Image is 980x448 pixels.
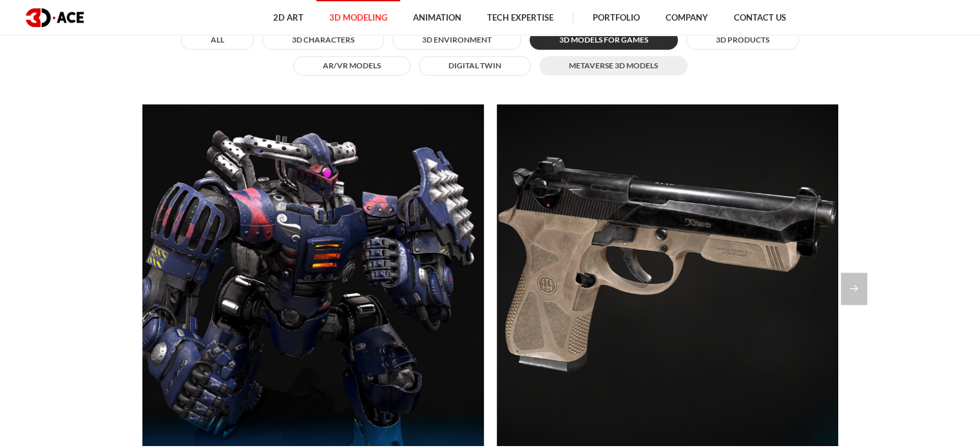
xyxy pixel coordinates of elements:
[392,30,521,50] button: 3D Environment
[497,104,838,446] a: Beretta 90
[539,56,687,75] button: Metaverse 3D Models
[262,30,384,50] button: 3D Characters
[841,273,867,305] div: Next slide
[530,30,678,50] button: 3D Models for Games
[419,56,531,75] button: Digital twin
[293,56,410,75] button: AR/VR Models
[26,8,84,27] img: logo dark
[181,30,254,50] button: All
[142,104,484,446] a: Guardian
[686,30,799,50] button: 3D Products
